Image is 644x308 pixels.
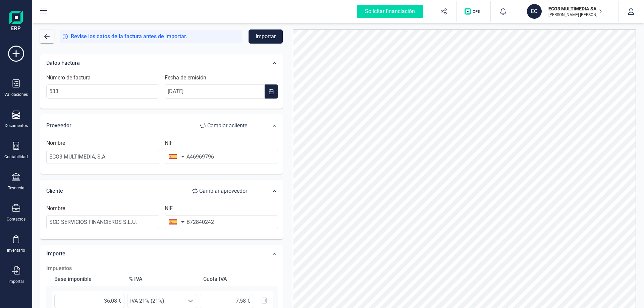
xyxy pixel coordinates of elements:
span: Cambiar a cliente [207,122,247,130]
div: Datos Factura [43,56,257,70]
label: NIF [165,139,173,147]
button: Cambiar aproveedor [185,184,254,198]
button: ECECO3 MULTIMEDIA SA[PERSON_NAME] [PERSON_NAME] [524,1,610,22]
div: Base imponible [52,272,123,286]
div: Proveedor [46,119,254,132]
button: Importar [249,29,283,44]
input: 0,00 € [54,294,124,308]
div: Cliente [46,184,254,198]
h2: Impuestos [46,264,278,272]
div: EC [527,4,542,19]
button: Logo de OPS [461,1,486,22]
span: Importe [46,250,65,257]
span: Cambiar a proveedor [199,187,247,195]
button: Cambiar acliente [194,119,254,132]
label: NIF [165,204,173,212]
div: Solicitar financiación [357,5,423,18]
button: Solicitar financiación [349,1,431,22]
div: % IVA [126,272,198,286]
label: Número de factura [46,74,91,82]
label: Nombre [46,139,65,147]
p: ECO3 MULTIMEDIA SA [548,5,602,12]
div: Contabilidad [4,154,28,160]
span: IVA 21% (21%) [127,294,184,308]
input: 0,00 € [200,294,253,308]
div: Cuota IVA [201,272,272,286]
div: Tesorería [8,185,24,191]
p: [PERSON_NAME] [PERSON_NAME] [548,12,602,17]
label: Nombre [46,204,65,212]
img: Logo de OPS [465,8,482,15]
span: Revise los datos de la factura antes de importar. [71,33,187,41]
label: Fecha de emisión [165,74,206,82]
img: Logo Finanedi [9,11,23,32]
div: Documentos [5,123,28,128]
div: Importar [8,279,24,284]
div: Inventario [7,248,25,253]
div: Validaciones [4,92,28,97]
div: Contactos [7,217,25,222]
